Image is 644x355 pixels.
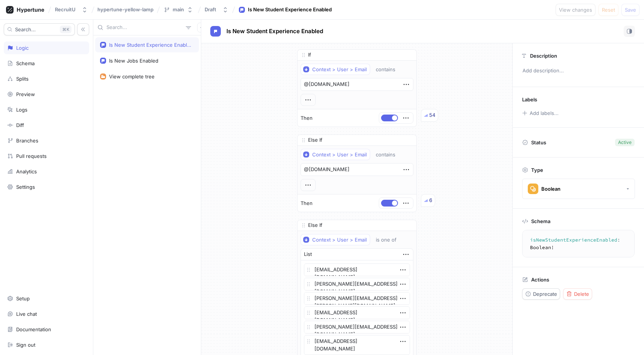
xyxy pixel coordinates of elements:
[202,3,231,16] button: Draft
[618,139,632,146] div: Active
[621,4,639,16] button: Save
[109,58,158,64] div: Is New Jobs Enabled
[16,138,38,144] div: Branches
[522,179,635,199] button: Boolean
[312,151,367,158] div: Context > User > Email
[16,153,47,159] div: Pull requests
[52,3,91,16] button: RecruitU
[519,108,561,118] button: Add labels...
[109,73,155,80] div: View complete tree
[304,321,410,334] textarea: [PERSON_NAME][EMAIL_ADDRESS][DOMAIN_NAME]
[173,6,184,13] div: main
[530,53,557,59] p: Description
[598,4,618,16] button: Reset
[301,200,313,207] p: Then
[533,292,557,296] span: Deprecate
[16,76,29,82] div: Splits
[301,78,413,91] textarea: @[DOMAIN_NAME]
[304,335,410,355] textarea: [EMAIL_ADDRESS][DOMAIN_NAME]
[574,292,589,296] span: Delete
[531,218,550,224] p: Schema
[376,151,395,158] div: contains
[16,295,30,301] div: Setup
[531,137,546,148] p: Status
[304,306,410,319] textarea: [EMAIL_ADDRESS][DOMAIN_NAME]
[301,64,370,75] button: Context > User > Email
[625,8,636,12] span: Save
[304,251,312,258] div: List
[16,60,35,66] div: Schema
[559,8,592,12] span: View changes
[161,3,196,16] button: main
[376,237,396,243] div: is one of
[531,277,549,283] p: Actions
[16,184,35,190] div: Settings
[16,122,24,128] div: Diff
[541,186,560,192] div: Boolean
[301,149,370,160] button: Context > User > Email
[16,45,29,51] div: Logic
[429,197,432,204] div: 6
[522,288,560,300] button: Deprecate
[304,278,410,291] textarea: [PERSON_NAME][EMAIL_ADDRESS][DOMAIN_NAME]
[16,107,27,113] div: Logs
[522,96,537,103] p: Labels
[429,112,435,119] div: 54
[519,64,638,77] p: Add description...
[602,8,615,12] span: Reset
[55,6,76,13] div: RecruitU
[301,115,313,122] p: Then
[563,288,592,300] button: Delete
[16,326,51,332] div: Documentation
[226,28,323,34] span: Is New Student Experience Enabled
[205,6,216,13] div: Draft
[16,342,35,348] div: Sign out
[372,234,407,245] button: is one of
[15,27,36,32] span: Search...
[312,66,367,73] div: Context > User > Email
[16,311,37,317] div: Live chat
[372,64,406,75] button: contains
[16,168,37,174] div: Analytics
[106,24,183,31] input: Search...
[304,292,410,305] textarea: [PERSON_NAME][EMAIL_ADDRESS][PERSON_NAME][DOMAIN_NAME]
[60,26,71,33] div: K
[312,237,367,243] div: Context > User > Email
[4,323,89,336] a: Documentation
[376,66,395,73] div: contains
[308,136,322,144] p: Else If
[304,263,410,276] textarea: [EMAIL_ADDRESS][DOMAIN_NAME]
[301,234,370,245] button: Context > User > Email
[372,149,406,160] button: contains
[97,7,153,12] span: hypertune-yellow-lamp
[4,23,75,35] button: Search...K
[308,51,311,59] p: If
[308,222,322,229] p: Else If
[556,4,595,16] button: View changes
[109,42,191,48] div: Is New Student Experience Enabled
[16,91,35,97] div: Preview
[531,167,543,173] p: Type
[248,6,332,14] div: Is New Student Experience Enabled
[301,163,413,176] textarea: @[DOMAIN_NAME]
